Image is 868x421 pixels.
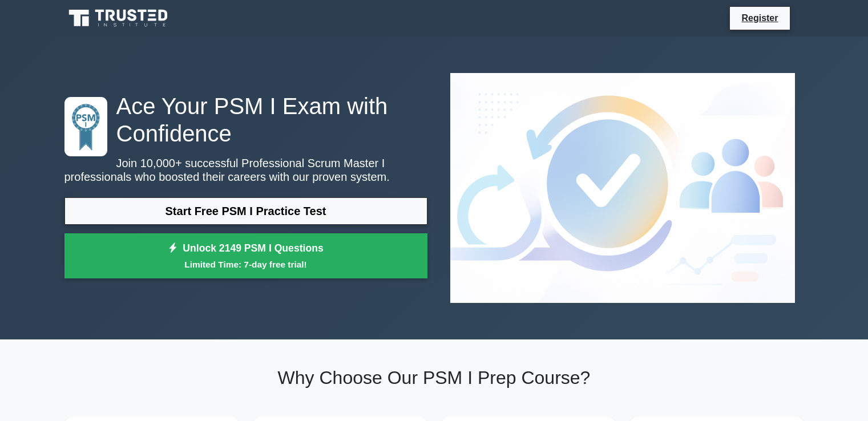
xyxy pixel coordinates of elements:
small: Limited Time: 7-day free trial! [79,258,413,271]
img: Professional Scrum Master I Preview [441,64,804,312]
a: Unlock 2149 PSM I QuestionsLimited Time: 7-day free trial! [64,233,427,279]
p: Join 10,000+ successful Professional Scrum Master I professionals who boosted their careers with ... [64,156,427,184]
a: Start Free PSM I Practice Test [64,197,427,225]
h2: Why Choose Our PSM I Prep Course? [64,367,804,388]
a: Register [734,11,785,25]
h1: Ace Your PSM I Exam with Confidence [64,92,427,147]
